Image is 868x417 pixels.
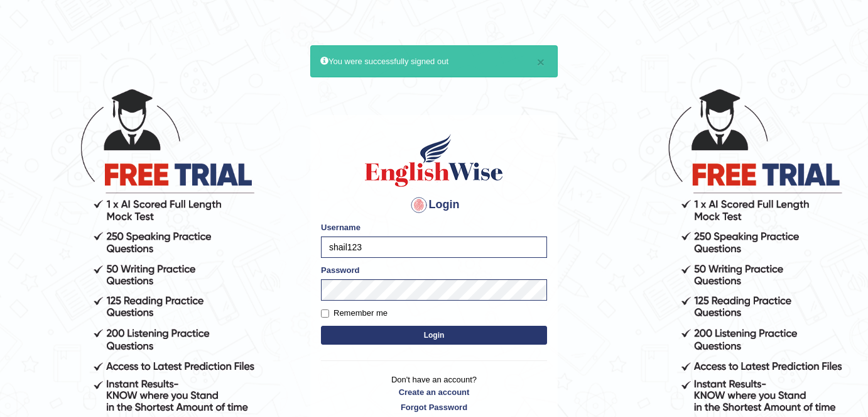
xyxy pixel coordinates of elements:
a: Forgot Password [321,401,547,413]
h4: Login [321,195,547,215]
button: × [537,55,545,69]
label: Password [321,264,359,276]
div: You were successfully signed out [310,45,558,77]
a: Create an account [321,386,547,398]
button: Login [321,326,547,345]
input: Remember me [321,309,329,318]
label: Remember me [321,307,388,320]
label: Username [321,221,361,233]
img: Logo of English Wise sign in for intelligent practice with AI [362,132,506,189]
p: Don't have an account? [321,374,547,413]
